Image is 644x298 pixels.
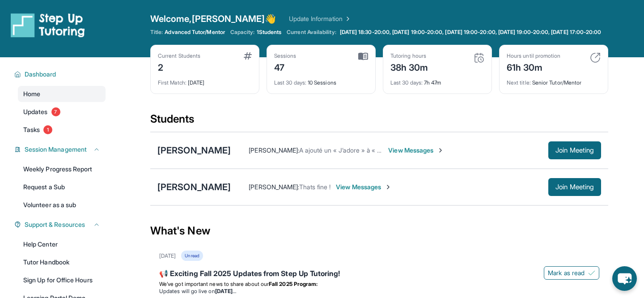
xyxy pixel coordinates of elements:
[159,281,269,287] span: We’ve got important news to share about our
[18,179,106,195] a: Request a Sub
[18,86,106,102] a: Home
[249,146,299,154] span: [PERSON_NAME] :
[269,281,318,287] strong: Fall 2025 Program:
[590,52,601,63] img: card
[612,266,637,291] button: chat-button
[25,70,56,79] span: Dashboard
[343,14,352,23] img: Chevron Right
[150,29,163,36] span: Title:
[21,70,100,79] button: Dashboard
[18,197,106,213] a: Volunteer as a sub
[390,74,484,86] div: 7h 47m
[18,272,106,288] a: Sign Up for Office Hours
[257,29,282,36] span: 1 Students
[474,52,484,63] img: card
[150,112,608,132] div: Students
[159,288,599,295] li: Updates will go live on
[274,60,297,74] div: 47
[548,268,585,277] span: Mark as read
[274,79,306,86] span: Last 30 days :
[287,29,336,36] span: Current Availability:
[338,29,603,36] a: [DATE] 18:30-20:00, [DATE] 19:00-20:00, [DATE] 19:00-20:00, [DATE] 19:00-20:00, [DATE] 17:00-20:00
[181,251,203,261] div: Unread
[385,183,392,191] img: Chevron-Right
[274,52,297,60] div: Sessions
[159,268,599,281] div: 📢 Exciting Fall 2025 Updates from Step Up Tutoring!
[437,147,444,154] img: Chevron-Right
[388,146,444,155] span: View Messages
[150,13,276,25] span: Welcome, [PERSON_NAME] 👋
[299,183,330,191] span: Thats fine !
[165,29,225,36] span: Advanced Tutor/Mentor
[544,266,599,280] button: Mark as read
[555,148,594,153] span: Join Meeting
[23,89,40,98] span: Home
[51,107,60,116] span: 7
[18,254,106,270] a: Tutor Handbook
[159,252,176,260] div: [DATE]
[244,52,252,60] img: card
[25,220,85,229] span: Support & Resources
[358,52,368,60] img: card
[43,125,52,134] span: 1
[390,79,423,86] span: Last 30 days :
[21,220,100,229] button: Support & Resources
[215,288,236,294] strong: [DATE]
[158,74,252,86] div: [DATE]
[158,60,200,74] div: 2
[289,14,352,23] a: Update Information
[336,183,392,192] span: View Messages
[18,161,106,177] a: Weekly Progress Report
[230,29,255,36] span: Capacity:
[390,52,428,60] div: Tutoring hours
[18,236,106,252] a: Help Center
[21,145,100,154] button: Session Management
[548,141,601,159] button: Join Meeting
[548,178,601,196] button: Join Meeting
[158,52,200,60] div: Current Students
[150,211,608,251] div: What's New
[249,183,299,191] span: [PERSON_NAME] :
[157,181,231,193] div: [PERSON_NAME]
[11,13,85,38] img: logo
[507,52,560,60] div: Hours until promotion
[18,122,106,138] a: Tasks1
[588,269,595,277] img: Mark as read
[507,74,601,86] div: Senior Tutor/Mentor
[25,145,87,154] span: Session Management
[18,104,106,120] a: Updates7
[340,29,602,36] span: [DATE] 18:30-20:00, [DATE] 19:00-20:00, [DATE] 19:00-20:00, [DATE] 19:00-20:00, [DATE] 17:00-20:00
[390,60,428,74] div: 38h 30m
[274,74,368,86] div: 10 Sessions
[507,60,560,74] div: 61h 30m
[507,79,531,86] span: Next title :
[23,125,40,134] span: Tasks
[555,184,594,190] span: Join Meeting
[157,144,231,157] div: [PERSON_NAME]
[23,107,48,116] span: Updates
[158,79,186,86] span: First Match :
